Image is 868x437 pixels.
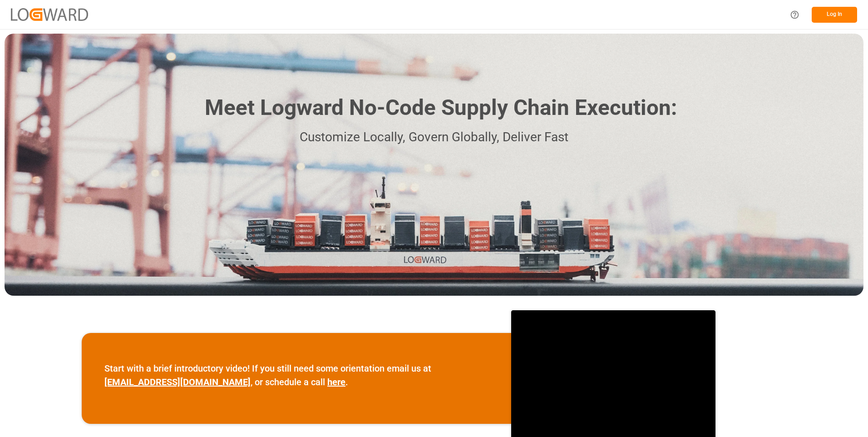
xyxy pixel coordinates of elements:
[11,8,88,20] img: Logward_new_orange.png
[104,362,488,389] p: Start with a brief introductory video! If you still need some orientation email us at , or schedu...
[327,377,345,387] a: here
[205,92,677,124] h1: Meet Logward No-Code Supply Chain Execution:
[191,127,677,148] p: Customize Locally, Govern Globally, Deliver Fast
[784,5,805,25] button: Help Center
[104,377,251,387] a: [EMAIL_ADDRESS][DOMAIN_NAME]
[812,7,857,23] button: Log In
